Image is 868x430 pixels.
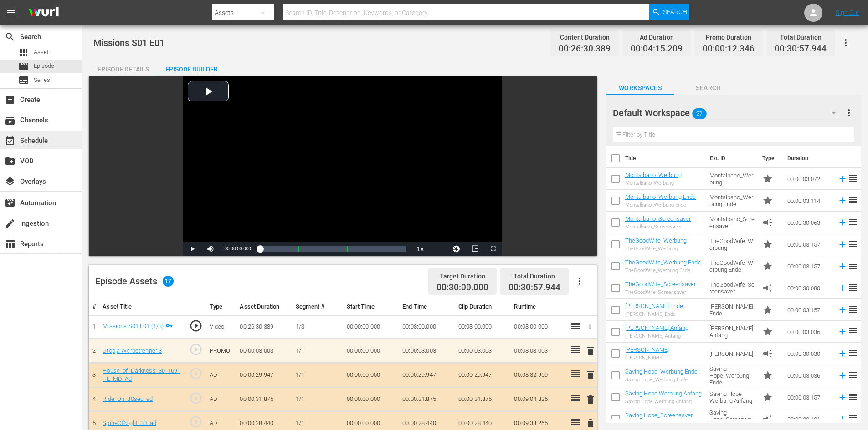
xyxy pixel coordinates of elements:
[706,408,759,430] td: Saving Hope_Screensaver
[455,339,511,363] td: 00:00:03.003
[837,196,847,206] svg: Add to Episode
[625,289,696,295] div: TheGoodWife_Screensaver
[625,399,702,405] div: Saving Hope Werbung Anfang
[399,315,455,339] td: 00:08:00.000
[89,387,99,411] td: 4
[784,408,834,430] td: 00:00:30.101
[625,246,687,252] div: TheGoodWife_Werbung
[706,212,759,233] td: Montalbano_Screensaver
[343,315,399,339] td: 00:00:00.000
[585,344,596,357] button: delete
[89,315,99,339] td: 1
[510,298,566,315] th: Runtime
[95,276,174,287] div: Episode Assets
[103,367,180,383] a: House_of_Darkness_30_169_HE_MD_Ad
[625,193,696,200] a: Montalbano_Werbung Ende
[224,246,251,251] span: 00:00:00.000
[585,369,596,382] button: delete
[183,76,502,256] div: Video Player
[189,343,203,356] span: play_circle_outline
[762,283,773,293] span: Ad
[625,368,698,375] a: Saving Hope_Werbung Ende
[837,327,847,337] svg: Add to Episode
[847,238,858,249] span: reorder
[649,4,689,20] button: Search
[34,76,50,85] span: Series
[762,392,773,403] span: Promo
[625,202,696,208] div: Montalbano_Werbung Ende
[625,281,696,288] a: TheGoodWife_Screensaver
[292,298,343,315] th: Segment #
[762,370,773,381] span: Promo
[625,237,687,244] a: TheGoodWife_Werbung
[784,321,834,343] td: 00:00:03.036
[5,115,15,126] span: Channels
[292,387,343,411] td: 1/1
[837,174,847,184] svg: Add to Episode
[847,326,858,337] span: reorder
[103,395,153,402] a: Ride_On_30sec_ad
[706,343,759,364] td: [PERSON_NAME]
[762,348,773,359] span: Ad
[585,418,596,429] span: delete
[606,82,674,94] span: Workspaces
[625,215,691,222] a: Montalbano_Screensaver
[5,135,15,146] span: Schedule
[18,75,29,86] span: Series
[206,387,236,411] td: AD
[837,305,847,315] svg: Add to Episode
[762,217,773,228] span: Ad
[625,311,683,317] div: [PERSON_NAME] Ende
[782,146,837,171] th: Duration
[206,315,236,339] td: Video
[455,363,511,387] td: 00:00:29.947
[762,261,773,272] span: Promo
[625,180,682,186] div: Montalbano_Werbung
[399,387,455,411] td: 00:00:31.875
[508,282,560,293] span: 00:30:57.944
[455,298,511,315] th: Clip Duration
[674,82,743,94] span: Search
[625,172,682,178] a: Montalbano_Werbung
[5,31,15,42] span: Search
[837,370,847,380] svg: Add to Episode
[206,339,236,363] td: PROMO
[784,212,834,233] td: 00:00:30.063
[663,4,687,20] span: Search
[93,37,164,48] span: Missions S01 E01
[631,44,683,54] span: 00:04:15.209
[447,242,466,256] button: Jump To Time
[5,197,15,208] span: Automation
[613,100,845,126] div: Default Workspace
[236,339,292,363] td: 00:00:03.003
[837,218,847,228] svg: Add to Episode
[5,94,15,105] span: Create
[236,298,292,315] th: Asset Duration
[847,217,858,228] span: reorder
[757,146,782,171] th: Type
[706,277,759,299] td: TheGoodWife_Screensaver
[784,233,834,255] td: 00:00:03.157
[18,61,29,72] span: Episode
[89,58,157,80] div: Episode Details
[843,107,854,118] span: more_vert
[189,319,203,333] span: play_circle_outline
[784,190,834,212] td: 00:00:03.114
[706,364,759,386] td: Saving Hope_Werbung Ende
[585,417,596,430] button: delete
[784,386,834,408] td: 00:00:03.157
[157,58,226,76] button: Episode Builder
[847,282,858,293] span: reorder
[847,369,858,380] span: reorder
[510,387,566,411] td: 00:09:04.825
[18,47,29,58] span: apps
[762,173,773,184] span: Promo
[411,242,429,256] button: Playback Rate
[510,363,566,387] td: 00:08:32.950
[466,242,484,256] button: Picture-in-Picture
[343,363,399,387] td: 00:00:00.000
[585,345,596,356] span: delete
[843,102,854,124] button: more_vert
[762,239,773,250] span: Promo
[510,315,566,339] td: 00:08:00.000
